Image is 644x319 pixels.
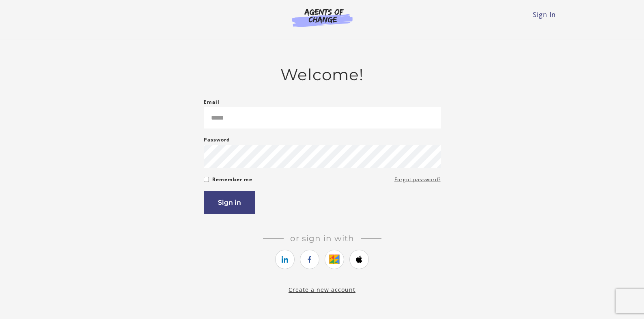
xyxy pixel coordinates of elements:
[204,191,255,214] button: Sign in
[204,97,220,107] label: Email
[212,175,252,184] label: Remember me
[349,250,369,269] a: https://courses.thinkific.com/users/auth/apple?ss%5Breferral%5D=&ss%5Buser_return_to%5D=&ss%5Bvis...
[300,250,319,269] a: https://courses.thinkific.com/users/auth/facebook?ss%5Breferral%5D=&ss%5Buser_return_to%5D=&ss%5B...
[289,286,355,293] a: Create a new account
[394,175,441,184] a: Forgot password?
[533,10,556,19] a: Sign In
[325,250,344,269] a: https://courses.thinkific.com/users/auth/google?ss%5Breferral%5D=&ss%5Buser_return_to%5D=&ss%5Bvi...
[204,65,441,84] h2: Welcome!
[284,233,361,243] span: Or sign in with
[204,135,230,145] label: Password
[283,8,361,27] img: Agents of Change Logo
[275,250,295,269] a: https://courses.thinkific.com/users/auth/linkedin?ss%5Breferral%5D=&ss%5Buser_return_to%5D=&ss%5B...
